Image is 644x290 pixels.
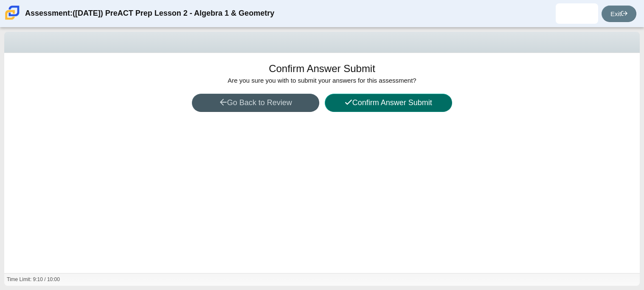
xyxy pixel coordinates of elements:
thspan: Assessment: [25,8,73,19]
img: alexiz.diazsoto.a9m9pH [570,7,584,20]
div: Time Limit: 9:10 / 10:00 [7,276,60,283]
thspan: ([DATE]) PreACT Prep Lesson 2 - Algebra 1 & Geometry [73,8,274,19]
a: Carmen School of Science & Technology [3,16,21,23]
span: Are you sure you with to submit your answers for this assessment? [228,77,416,84]
img: Carmen School of Science & Technology [3,4,21,22]
thspan: Exit [610,10,621,17]
button: Go Back to Review [192,94,319,112]
h1: Confirm Answer Submit [269,61,375,76]
button: Confirm Answer Submit [325,94,452,112]
a: Exit [602,6,636,22]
